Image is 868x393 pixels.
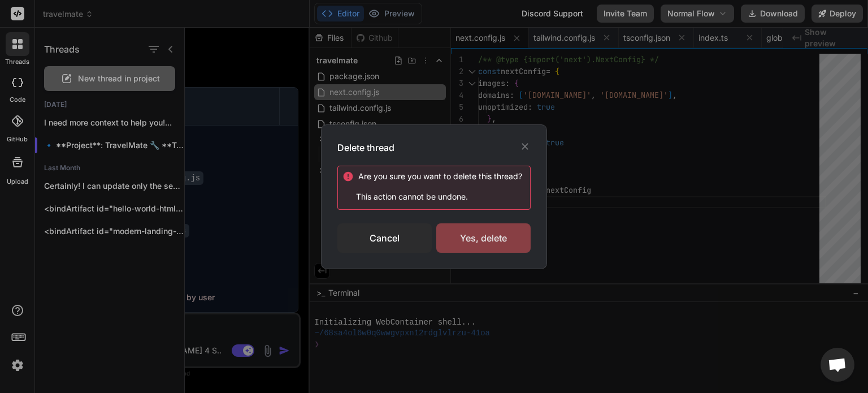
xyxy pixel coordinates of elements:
p: This action cannot be undone. [342,191,530,202]
div: Open chat [821,348,854,382]
h3: Delete thread [337,141,394,154]
div: Are you sure you want to delete this ? [358,171,522,182]
div: Cancel [337,223,432,253]
span: thread [492,171,518,181]
div: Yes, delete [436,223,531,253]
